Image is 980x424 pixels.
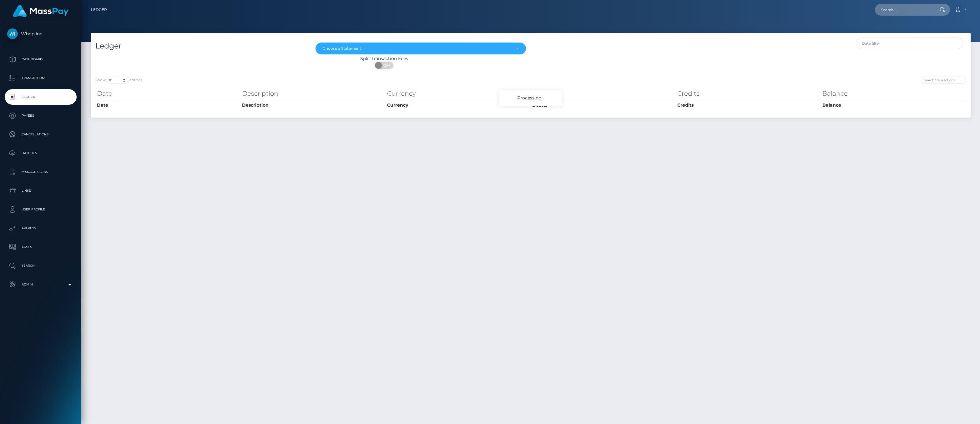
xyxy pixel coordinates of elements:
input: Date filter [856,38,963,49]
input: Search transactions [921,77,966,84]
span: OFF [378,62,394,69]
th: Description [240,87,386,100]
th: Description [240,100,386,110]
a: Admin [5,277,77,292]
p: Admin [7,280,74,289]
p: Cancellations [7,130,74,139]
th: Date [95,87,240,100]
a: Batches [5,145,77,161]
a: Ledger [91,3,107,16]
th: Balance [821,100,966,110]
a: Manage Users [5,164,77,180]
a: User Profile [5,202,77,217]
a: Ledger [5,89,77,105]
p: Batches [7,149,74,158]
div: Split Transaction Fees [91,55,677,62]
p: Search [7,261,74,270]
img: MassPay Logo [13,5,68,17]
span: Whop Inc [5,31,77,37]
div: Choose a Statement [323,46,512,51]
p: Payees [7,111,74,120]
a: API Keys [5,220,77,236]
p: Transactions [7,73,74,83]
a: Payees [5,108,77,124]
th: Credits [676,87,821,100]
p: User Profile [7,205,74,214]
a: Cancellations [5,127,77,142]
th: Currency [386,87,531,100]
p: Dashboard [7,55,74,64]
h4: Ledger [95,41,306,52]
a: Search [5,258,77,274]
a: Dashboard [5,52,77,67]
p: Links [7,186,74,195]
select: Showentries [106,77,129,84]
img: Whop Inc [7,28,18,39]
p: API Keys [7,224,74,233]
p: Manage Users [7,167,74,177]
label: Show entries [95,77,142,84]
p: Taxes [7,242,74,252]
p: Ledger [7,92,74,102]
th: Currency [386,100,531,110]
th: Credits [676,100,821,110]
a: Transactions [5,70,77,86]
a: Taxes [5,239,77,255]
button: Choose a Statement [316,43,526,54]
input: Search... [875,4,934,16]
th: Date [95,100,240,110]
div: Processing... [499,90,562,106]
th: Balance [821,87,966,100]
th: Debits [531,87,676,100]
a: Links [5,183,77,199]
th: Debits [531,100,676,110]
